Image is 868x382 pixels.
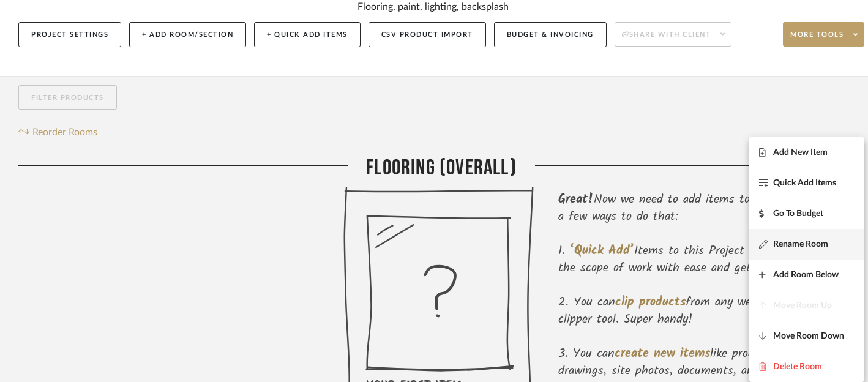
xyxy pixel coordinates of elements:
[773,362,822,372] span: Delete Room
[773,178,836,189] span: Quick Add Items
[773,331,844,342] span: Move Room Down
[773,209,823,219] span: Go To Budget
[773,270,839,280] span: Add Room Below
[773,239,828,250] span: Rename Room
[773,148,828,158] span: Add New Item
